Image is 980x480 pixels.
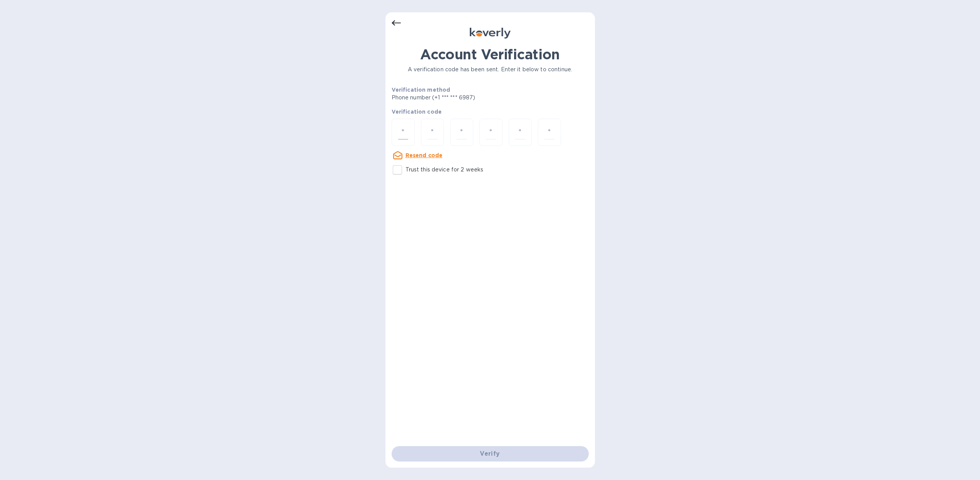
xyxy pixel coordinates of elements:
p: Trust this device for 2 weeks [405,166,484,174]
p: Phone number (+1 *** *** 6987) [392,94,534,102]
b: Verification method [392,87,451,93]
p: A verification code has been sent. Enter it below to continue. [392,65,589,74]
p: Verification code [392,108,589,116]
h1: Account Verification [392,46,589,62]
u: Resend code [405,152,443,158]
